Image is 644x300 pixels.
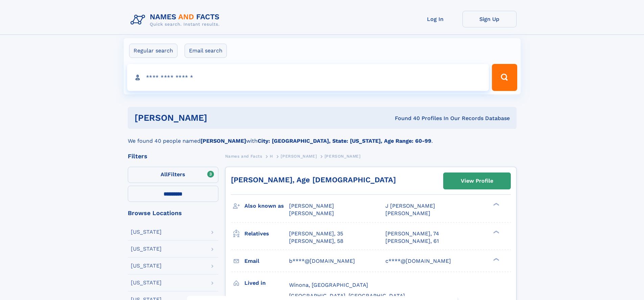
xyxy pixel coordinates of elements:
[131,280,162,285] div: [US_STATE]
[270,152,273,160] a: H
[462,11,517,27] a: Sign Up
[131,229,162,235] div: [US_STATE]
[492,202,500,207] div: ❯
[301,115,510,122] div: Found 40 Profiles In Our Records Database
[289,282,368,288] span: Winona, [GEOGRAPHIC_DATA]
[131,263,162,269] div: [US_STATE]
[289,203,334,209] span: [PERSON_NAME]
[461,173,493,189] div: View Profile
[281,152,317,160] a: [PERSON_NAME]
[244,277,289,289] h3: Lived in
[492,230,500,234] div: ❯
[128,210,218,216] div: Browse Locations
[128,167,218,183] label: Filters
[385,230,439,237] a: [PERSON_NAME], 74
[385,237,439,245] a: [PERSON_NAME], 61
[385,203,435,209] span: J [PERSON_NAME]
[131,246,162,252] div: [US_STATE]
[200,138,246,144] b: [PERSON_NAME]
[325,154,361,159] span: [PERSON_NAME]
[225,152,262,160] a: Names and Facts
[129,44,177,58] label: Regular search
[128,11,225,29] img: Logo Names and Facts
[281,154,317,159] span: [PERSON_NAME]
[289,230,343,237] a: [PERSON_NAME], 35
[231,176,396,184] a: [PERSON_NAME], Age [DEMOGRAPHIC_DATA]
[444,173,510,189] a: View Profile
[128,153,218,159] div: Filters
[289,237,343,245] a: [PERSON_NAME], 58
[185,44,227,58] label: Email search
[128,129,517,145] div: We found 40 people named with .
[385,210,430,216] span: [PERSON_NAME]
[135,114,301,122] h1: [PERSON_NAME]
[492,64,517,91] button: Search Button
[492,257,500,261] div: ❯
[127,64,489,91] input: search input
[258,138,431,144] b: City: [GEOGRAPHIC_DATA], State: [US_STATE], Age Range: 60-99
[408,11,462,27] a: Log In
[270,154,273,159] span: H
[289,210,334,216] span: [PERSON_NAME]
[161,171,168,178] span: All
[244,255,289,267] h3: Email
[289,293,405,299] span: [GEOGRAPHIC_DATA], [GEOGRAPHIC_DATA]
[244,200,289,212] h3: Also known as
[244,228,289,239] h3: Relatives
